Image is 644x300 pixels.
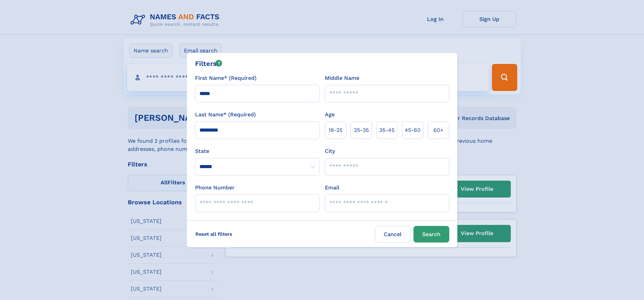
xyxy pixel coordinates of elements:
label: Last Name* (Required) [195,111,256,119]
span: 35‑45 [379,126,395,134]
label: Middle Name [325,74,359,82]
label: Phone Number [195,184,235,192]
label: Cancel [375,226,411,243]
label: City [325,147,335,155]
label: Email [325,184,339,192]
label: State [195,147,319,155]
div: Filters [195,59,222,69]
span: 25‑35 [354,126,369,134]
label: Reset all filters [191,226,237,242]
span: 45‑60 [405,126,421,134]
button: Search [413,226,449,243]
label: Age [325,111,335,119]
label: First Name* (Required) [195,74,257,82]
span: 60+ [433,126,444,134]
span: 18‑25 [329,126,342,134]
